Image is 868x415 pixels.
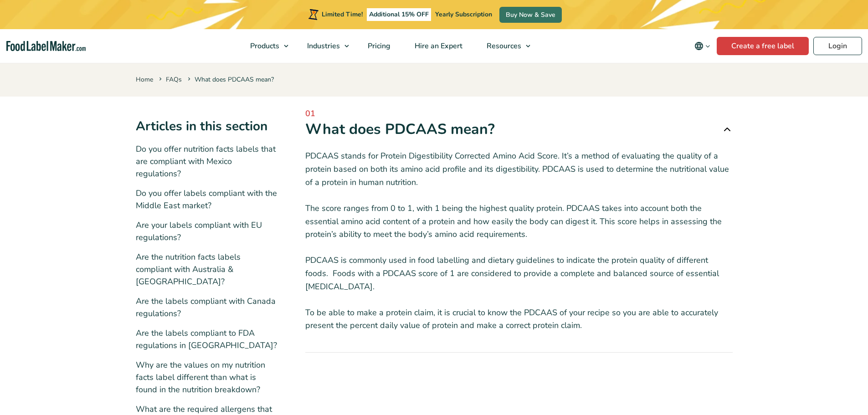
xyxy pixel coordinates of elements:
[304,41,341,51] span: Industries
[813,37,862,55] a: Login
[365,41,391,51] span: Pricing
[136,75,153,84] a: Home
[499,7,562,23] a: Buy Now & Save
[247,41,280,51] span: Products
[136,117,278,136] h3: Articles in this section
[305,306,733,333] p: To be able to make a protein claim, it is crucial to know the PDCAAS of your recipe so you are ab...
[136,143,276,179] a: Do you offer nutrition facts labels that are compliant with Mexico regulations?
[186,75,274,84] span: What does PDCAAS mean?
[136,188,277,211] a: Do you offer labels compliant with the Middle East market?
[305,149,733,189] p: PDCAAS stands for Protein Digestibility Corrected Amino Acid Score. It’s a method of evaluating t...
[305,254,733,293] p: PDCAAS is commonly used in food labelling and dietary guidelines to indicate the protein quality ...
[403,29,473,63] a: Hire an Expert
[717,37,809,55] a: Create a free label
[688,37,717,55] button: Change language
[475,29,535,63] a: Resources
[367,8,431,21] span: Additional 15% OFF
[305,108,733,120] span: 01
[166,75,182,84] a: FAQs
[305,108,733,139] a: 01 What does PDCAAS mean?
[305,120,495,139] h1: What does PDCAAS mean?
[356,29,401,63] a: Pricing
[305,202,733,241] p: The score ranges from 0 to 1, with 1 being the highest quality protein. PDCAAS takes into account...
[435,10,492,19] span: Yearly Subscription
[322,10,363,19] span: Limited Time!
[484,41,522,51] span: Resources
[136,296,276,319] a: Are the labels compliant with Canada regulations?
[136,220,262,243] a: Are your labels compliant with EU regulations?
[6,41,86,51] a: Food Label Maker homepage
[295,29,354,63] a: Industries
[136,328,277,351] a: Are the labels compliant to FDA regulations in [GEOGRAPHIC_DATA]?
[412,41,463,51] span: Hire an Expert
[136,359,265,395] a: Why are the values on my nutrition facts label different than what is found in the nutrition brea...
[238,29,293,63] a: Products
[136,251,241,287] a: Are the nutrition facts labels compliant with Australia & [GEOGRAPHIC_DATA]?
